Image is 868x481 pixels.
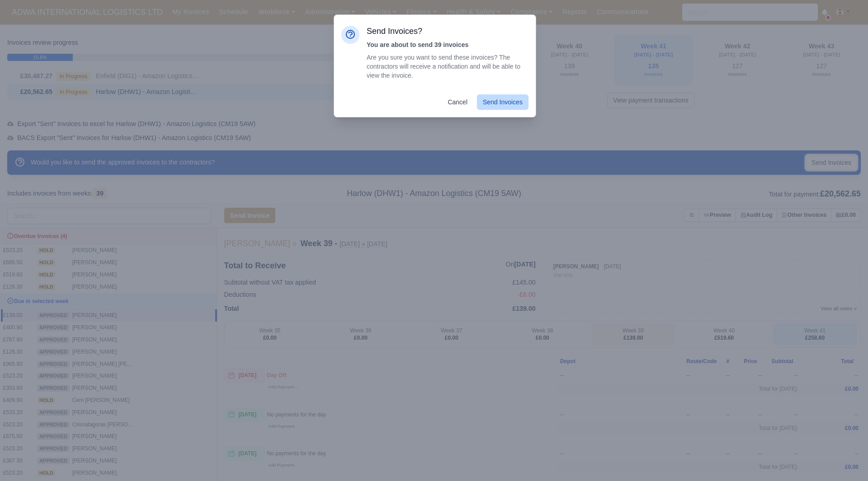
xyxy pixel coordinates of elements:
[367,26,528,37] h3: Send Invoices?
[367,40,528,80] div: Are you sure you want to send these invoices? The contractors will receive a notification and wil...
[823,438,868,481] iframe: Chat Widget
[442,94,473,110] a: Cancel
[477,94,528,110] button: Send Invoices
[367,40,528,49] div: You are about to send 39 invoices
